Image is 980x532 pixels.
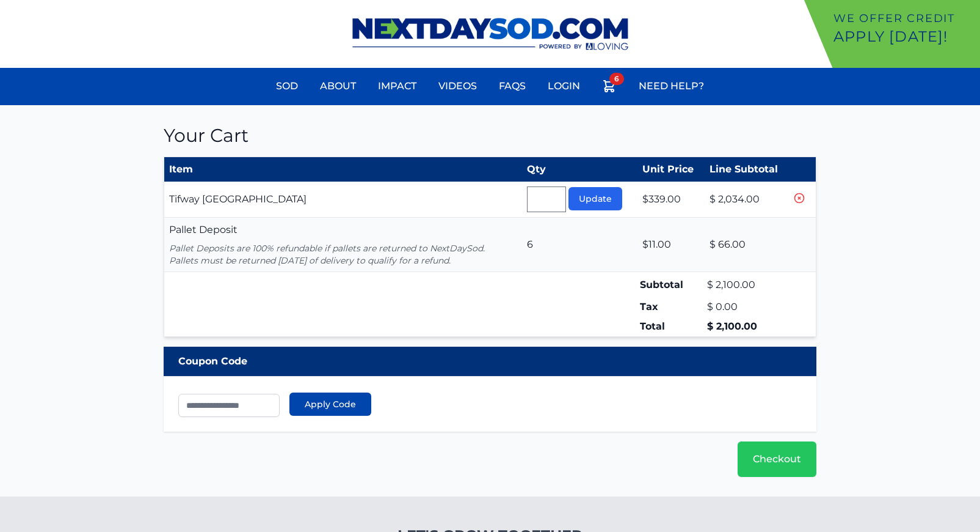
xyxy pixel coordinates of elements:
button: Apply Code [289,393,371,416]
a: About [313,72,363,101]
td: Subtotal [637,272,705,298]
div: Coupon Code [164,347,817,376]
td: Tax [637,297,705,317]
p: Pallet Deposits are 100% refundable if pallets are returned to NextDaySod. Pallets must be return... [169,242,517,267]
h1: Your Cart [164,125,817,147]
th: Unit Price [637,157,705,182]
p: Apply [DATE]! [833,27,975,46]
td: $ 2,034.00 [705,182,791,218]
td: $ 2,100.00 [705,272,791,298]
a: Videos [431,72,484,101]
a: Checkout [738,441,816,477]
td: $ 66.00 [705,218,791,272]
span: Apply Code [305,398,356,410]
td: 6 [522,218,637,272]
a: 6 [595,72,624,105]
td: Tifway [GEOGRAPHIC_DATA] [164,182,522,218]
a: FAQs [492,72,533,101]
th: Line Subtotal [705,157,791,182]
td: $339.00 [637,182,705,218]
p: We offer Credit [833,10,975,27]
a: Login [540,72,587,101]
span: 6 [609,73,624,85]
a: Sod [269,72,305,101]
td: Total [637,317,705,337]
td: $ 0.00 [705,297,791,317]
button: Update [568,187,622,210]
th: Item [164,157,522,182]
td: $ 2,100.00 [705,317,791,337]
td: $11.00 [637,218,705,272]
a: Impact [371,72,424,101]
a: Need Help? [631,72,711,101]
th: Qty [522,157,637,182]
td: Pallet Deposit [164,218,522,272]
